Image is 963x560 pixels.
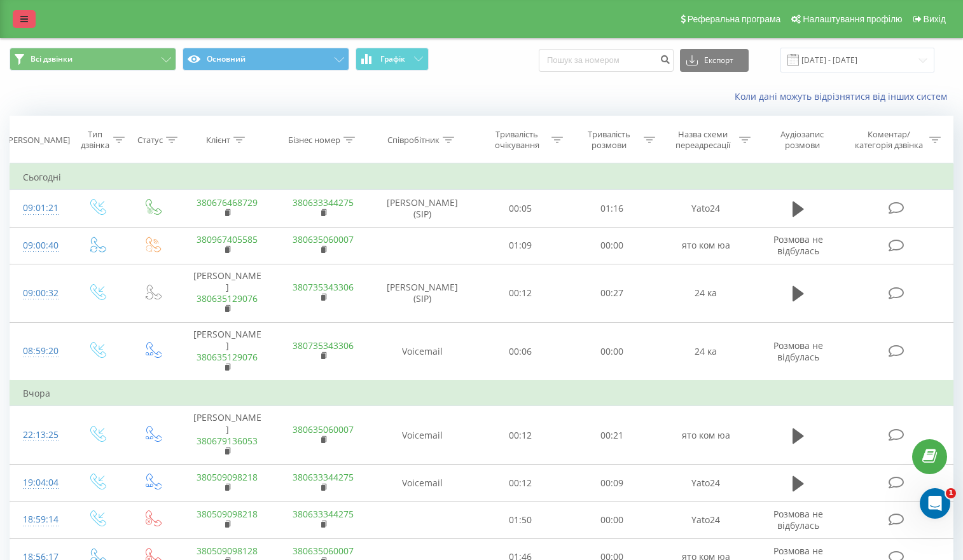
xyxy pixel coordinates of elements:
span: Налаштування профілю [803,14,902,24]
td: 00:00 [566,502,658,538]
a: 380509098218 [197,471,258,483]
span: Розмова не відбулась [773,339,823,363]
td: 24 ка [658,264,754,322]
td: 00:27 [566,264,658,322]
td: Voicemail [371,406,474,465]
button: Всі дзвінки [10,48,176,71]
a: 380967405585 [197,233,258,245]
td: 01:50 [474,502,566,538]
a: 380635060007 [293,423,354,435]
td: [PERSON_NAME] [179,406,275,465]
td: 00:12 [474,465,566,502]
button: Графік [356,48,429,71]
td: Yato24 [658,502,754,538]
a: 380735343306 [293,339,354,352]
td: Сьогодні [10,165,953,190]
div: Назва схеми переадресації [670,129,737,151]
td: 00:06 [474,322,566,381]
iframe: Intercom live chat [920,488,950,519]
a: 380735343306 [293,281,354,293]
a: 380509098128 [197,545,258,557]
td: [PERSON_NAME] [179,264,275,322]
div: 09:00:40 [23,233,56,258]
div: Тривалість розмови [578,129,641,151]
td: Yato24 [658,465,754,502]
span: Графік [380,55,405,64]
div: 19:04:04 [23,470,56,495]
a: 380635060007 [293,545,354,557]
span: Розмова не відбулась [773,233,823,257]
td: ято ком юа [658,406,754,465]
span: 1 [946,488,956,498]
td: 00:12 [474,264,566,322]
div: Тривалість очікування [485,129,548,151]
div: 18:59:14 [23,507,56,532]
td: 00:00 [566,322,658,381]
div: Співробітник [387,135,440,146]
a: 380679136053 [197,435,258,447]
div: Тип дзвінка [80,129,110,151]
td: Вчора [10,381,953,406]
td: Yato24 [658,190,754,227]
a: 380633344275 [293,508,354,520]
input: Пошук за номером [539,49,674,72]
td: [PERSON_NAME] [179,322,275,381]
td: 01:09 [474,227,566,264]
td: 00:12 [474,406,566,465]
div: Аудіозапис розмови [765,129,839,151]
td: 00:09 [566,465,658,502]
a: 380635060007 [293,233,354,245]
span: Всі дзвінки [31,54,73,64]
span: Розмова не відбулась [773,508,823,531]
td: 01:16 [566,190,658,227]
a: 380633344275 [293,196,354,208]
a: 380635129076 [197,292,258,304]
span: Реферальна програма [688,14,781,24]
div: Статус [137,135,163,146]
div: 08:59:20 [23,339,56,364]
td: 00:05 [474,190,566,227]
div: 09:01:21 [23,196,56,221]
a: 380633344275 [293,471,354,483]
td: ято ком юа [658,227,754,264]
span: Вихід [924,14,946,24]
button: Основний [183,48,349,71]
td: 00:00 [566,227,658,264]
td: 24 ка [658,322,754,381]
a: Коли дані можуть відрізнятися вiд інших систем [735,90,953,102]
a: 380509098218 [197,508,258,520]
td: 00:21 [566,406,658,465]
td: [PERSON_NAME] (SIP) [371,264,474,322]
a: 380676468729 [197,196,258,208]
div: [PERSON_NAME] [6,135,70,146]
div: 09:00:32 [23,281,56,306]
a: 380635129076 [197,351,258,363]
div: Бізнес номер [288,135,340,146]
td: [PERSON_NAME] (SIP) [371,190,474,227]
td: Voicemail [371,322,474,381]
div: Клієнт [206,135,230,146]
td: Voicemail [371,465,474,502]
button: Експорт [680,49,749,72]
div: Коментар/категорія дзвінка [852,129,926,151]
div: 22:13:25 [23,423,56,447]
